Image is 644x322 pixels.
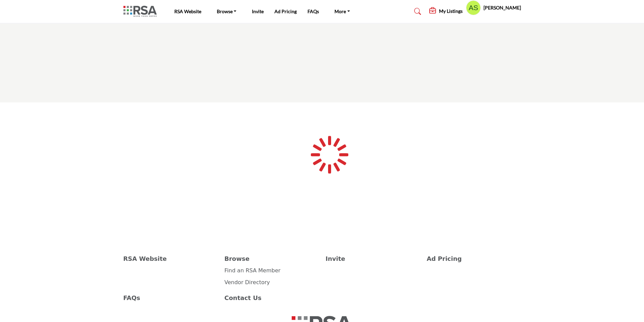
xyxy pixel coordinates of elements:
img: Site Logo [123,6,160,17]
a: FAQs [308,8,319,14]
a: More [330,7,355,16]
a: Ad Pricing [427,254,521,263]
a: Find an RSA Member [225,267,281,274]
a: Ad Pricing [274,8,297,14]
a: Contact Us [225,293,319,302]
a: RSA Website [123,254,217,263]
h5: My Listings [439,8,463,14]
a: Invite [252,8,264,14]
a: Invite [326,254,420,263]
a: Vendor Directory [225,279,270,286]
a: Browse [212,7,241,16]
h5: [PERSON_NAME] [484,4,521,11]
a: Browse [225,254,319,263]
a: Search [408,6,426,17]
div: My Listings [429,7,463,16]
button: Show hide supplier dropdown [466,0,481,15]
a: FAQs [123,293,217,302]
a: RSA Website [174,8,201,14]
